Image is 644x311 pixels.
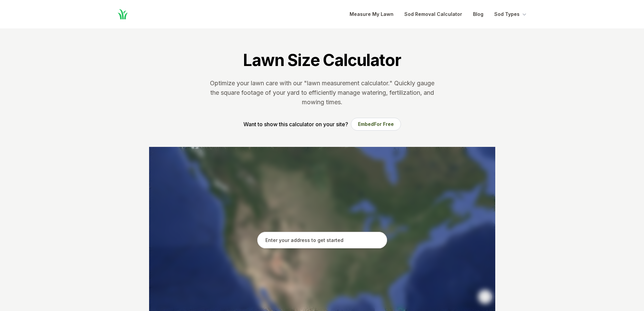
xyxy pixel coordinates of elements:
h1: Lawn Size Calculator [243,50,401,70]
button: EmbedFor Free [351,118,401,131]
input: Enter your address to get started [257,232,387,249]
a: Blog [473,10,483,18]
a: Sod Removal Calculator [404,10,462,18]
a: Measure My Lawn [350,10,393,18]
span: For Free [374,121,394,127]
p: Want to show this calculator on your site? [243,120,348,128]
p: Optimize your lawn care with our "lawn measurement calculator." Quickly gauge the square footage ... [209,79,436,107]
button: Sod Types [494,10,528,18]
